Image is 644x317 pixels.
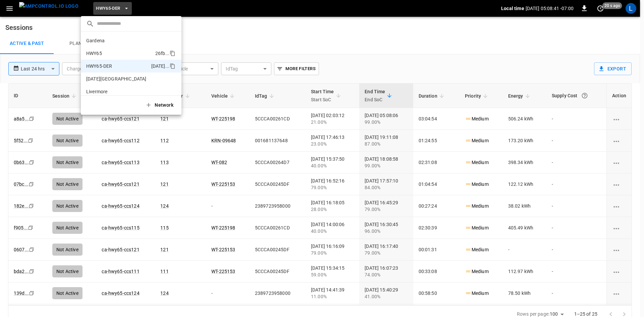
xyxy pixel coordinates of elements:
[169,49,176,57] div: copy
[86,37,152,44] p: Gardena
[86,63,149,69] p: HWY65-DER
[141,98,179,112] button: Network
[86,50,153,57] p: HWY65
[86,88,153,95] p: Livermore
[86,75,152,82] p: [DATE][GEOGRAPHIC_DATA]
[169,62,176,70] div: copy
